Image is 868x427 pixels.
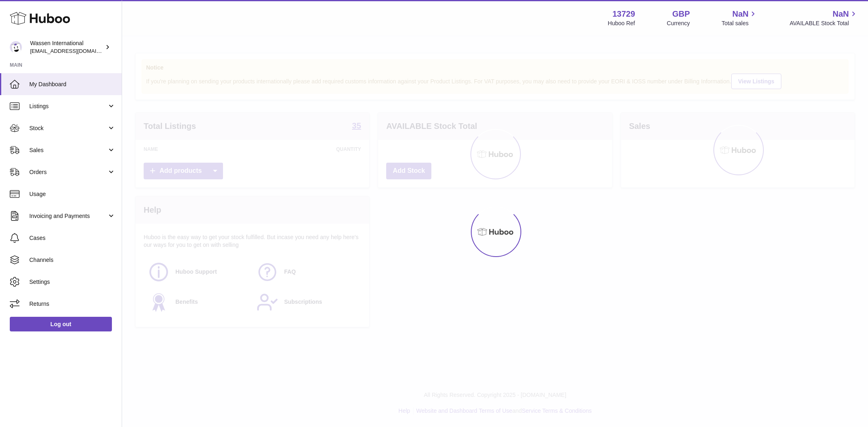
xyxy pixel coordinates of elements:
[612,9,635,20] strong: 13729
[722,9,758,27] a: NaN Total sales
[29,212,107,220] span: Invoicing and Payments
[30,48,120,54] span: [EMAIL_ADDRESS][DOMAIN_NAME]
[608,20,635,27] div: Huboo Ref
[29,124,107,132] span: Stock
[29,102,107,110] span: Listings
[29,234,116,242] span: Cases
[29,278,116,286] span: Settings
[10,317,112,331] a: Log out
[29,300,116,308] span: Returns
[667,20,690,27] div: Currency
[789,9,858,27] a: NaN AVAILABLE Stock Total
[29,190,116,198] span: Usage
[29,256,116,264] span: Channels
[10,41,22,53] img: internationalsupplychain@wassen.com
[732,9,748,20] span: NaN
[789,20,858,27] span: AVAILABLE Stock Total
[833,9,849,20] span: NaN
[722,20,758,27] span: Total sales
[29,168,107,176] span: Orders
[29,81,116,88] span: My Dashboard
[672,9,690,20] strong: GBP
[29,146,107,154] span: Sales
[30,39,103,55] div: Wassen International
